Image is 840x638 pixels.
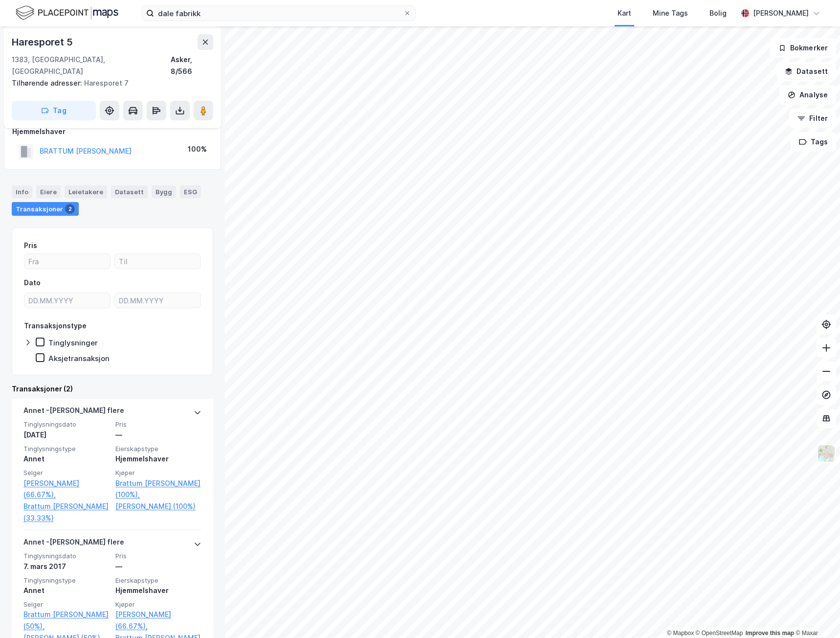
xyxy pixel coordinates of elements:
span: Kjøper [115,600,201,609]
div: Bolig [709,7,727,19]
span: Selger [23,600,110,609]
div: Haresporet 5 [12,34,75,50]
a: [PERSON_NAME] (100%) [115,501,201,512]
div: Hjemmelshaver [115,453,201,465]
a: Improve this map [746,630,794,637]
button: Filter [789,109,836,128]
a: [PERSON_NAME] (66.67%), [23,478,110,501]
button: Tags [791,132,836,152]
div: Mine Tags [653,7,688,19]
span: Tilhørende adresser: [12,79,84,87]
input: DD.MM.YYYY [24,293,110,308]
input: Søk på adresse, matrikkel, gårdeiere, leietakere eller personer [154,6,403,21]
div: Dato [24,277,41,289]
span: Tinglysningstype [23,576,110,585]
div: Datasett [111,185,148,198]
div: Haresporet 7 [12,77,205,89]
div: 7. mars 2017 [23,561,110,572]
div: Info [12,185,32,198]
div: Kontrollprogram for chat [791,591,840,638]
div: 100% [188,143,207,155]
a: Brattum [PERSON_NAME] (100%), [115,478,201,501]
span: Tinglysningsdato [23,552,110,560]
input: Til [115,254,200,269]
a: Brattum [PERSON_NAME] (50%), [23,609,110,632]
input: Fra [24,254,110,269]
span: Selger [23,469,110,477]
div: Transaksjoner (2) [12,383,213,395]
span: Kjøper [115,469,201,477]
span: Eierskapstype [115,576,201,585]
div: Kart [618,7,631,19]
div: Asker, 8/566 [171,54,213,77]
div: Leietakere [65,185,107,198]
button: Datasett [776,62,836,81]
span: Tinglysningsdato [23,420,110,429]
div: Aksjetransaksjon [48,354,110,363]
a: OpenStreetMap [696,630,743,637]
div: Annet - [PERSON_NAME] flere [23,405,124,420]
div: [PERSON_NAME] [753,7,809,19]
button: Tag [12,101,96,120]
div: Annet [23,585,110,596]
span: Pris [115,552,201,560]
div: Pris [24,240,37,251]
a: Mapbox [667,630,694,637]
a: [PERSON_NAME] (66.67%), [115,609,201,632]
div: Bygg [152,185,176,198]
div: Annet - [PERSON_NAME] flere [23,536,124,552]
div: ESG [180,185,201,198]
div: — [115,429,201,441]
div: Transaksjonstype [24,320,87,332]
span: Eierskapstype [115,445,201,453]
div: Tinglysninger [48,338,98,347]
img: logo.f888ab2527a4732fd821a326f86c7f29.svg [16,4,118,22]
button: Analyse [779,85,836,105]
div: Annet [23,453,110,465]
iframe: Chat Widget [791,591,840,638]
div: Hjemmelshaver [115,585,201,596]
div: Hjemmelshaver [12,126,213,137]
a: Brattum [PERSON_NAME] (33.33%) [23,501,110,524]
span: Tinglysningstype [23,445,110,453]
div: Eiere [36,185,61,198]
div: — [115,561,201,572]
div: Transaksjoner [12,202,79,216]
div: 1383, [GEOGRAPHIC_DATA], [GEOGRAPHIC_DATA] [12,54,171,77]
button: Bokmerker [770,38,836,58]
span: Pris [115,420,201,429]
div: [DATE] [23,429,110,441]
input: DD.MM.YYYY [115,293,200,308]
img: Z [817,444,836,463]
div: 2 [65,204,75,214]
